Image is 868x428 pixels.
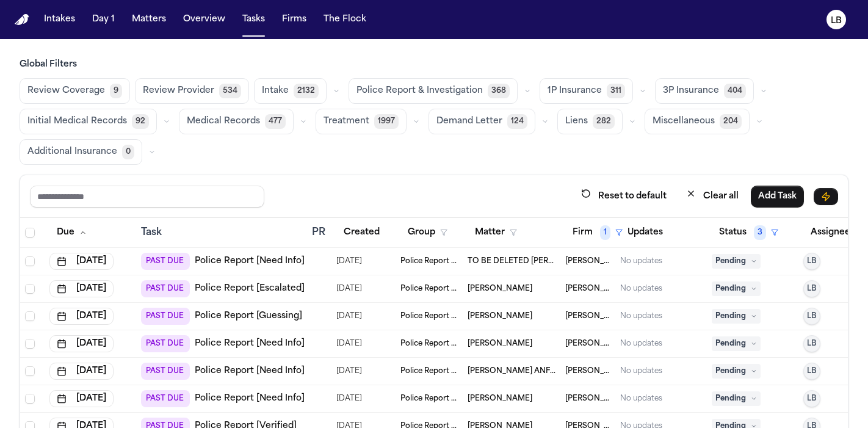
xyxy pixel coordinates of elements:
[712,309,761,324] span: Pending
[468,394,532,404] span: Joseph Figueroa III
[294,84,319,98] span: 2132
[49,390,114,407] button: [DATE]
[187,115,260,128] span: Medical Records
[712,281,761,296] span: Pending
[803,363,820,380] button: LB
[336,335,362,352] span: 8/28/2025, 10:23:37 PM
[574,185,674,208] button: Reset to default
[620,222,670,244] button: Updates
[349,78,518,104] button: Police Report & Investigation368
[336,280,362,297] span: 8/21/2025, 3:39:25 PM
[663,85,719,97] span: 3P Insurance
[277,9,311,31] button: Firms
[831,16,842,25] text: LB
[593,114,615,129] span: 282
[807,339,817,349] span: LB
[127,9,171,31] button: Matters
[39,9,80,31] button: Intakes
[620,284,662,294] div: No updates
[803,253,820,270] button: LB
[336,253,362,270] span: 8/21/2025, 9:59:16 AM
[319,9,371,31] button: The Flock
[565,256,610,266] span: Ruy Mireles Law Firm
[565,394,610,404] span: Ruy Mireles Law Firm
[400,339,458,349] span: Police Report & Investigation
[25,394,35,404] span: Select row
[803,280,820,297] button: LB
[655,78,754,104] button: 3P Insurance404
[336,363,362,380] span: 8/28/2025, 10:26:30 PM
[49,308,114,325] button: [DATE]
[436,115,502,128] span: Demand Letter
[548,85,602,97] span: 1P Insurance
[25,256,35,266] span: Select row
[400,284,458,294] span: Police Report & Investigation
[178,9,230,31] button: Overview
[87,9,120,31] a: Day 1
[803,390,820,407] button: LB
[254,78,327,104] button: Intake2132
[468,311,532,321] span: Joseph Figueroa Jr.
[400,366,458,376] span: Police Report & Investigation
[195,310,302,322] a: Police Report [Guessing]
[20,139,142,165] button: Additional Insurance0
[312,225,327,240] div: PR
[25,311,35,321] span: Select row
[374,114,399,129] span: 1997
[265,114,286,129] span: 477
[20,59,848,71] h3: Global Filters
[807,284,817,294] span: LB
[807,394,817,404] span: LB
[620,311,662,321] div: No updates
[195,283,305,295] a: Police Report [Escalated]
[600,225,610,240] span: 1
[25,366,35,376] span: Select row
[195,365,305,377] a: Police Report [Need Info]
[712,254,761,269] span: Pending
[49,335,114,352] button: [DATE]
[807,311,817,321] span: LB
[141,253,190,270] span: PAST DUE
[219,84,241,98] span: 534
[179,109,294,134] button: Medical Records477
[141,308,190,325] span: PAST DUE
[141,335,190,352] span: PAST DUE
[336,308,362,325] span: 8/28/2025, 4:42:47 PM
[49,363,114,380] button: [DATE]
[195,338,305,350] a: Police Report [Need Info]
[20,78,130,104] button: Review Coverage9
[49,280,114,297] button: [DATE]
[565,366,610,376] span: Ruy Mireles Law Firm
[720,114,742,129] span: 204
[25,228,35,238] span: Select all
[49,222,94,244] button: Due
[565,339,610,349] span: Ruy Mireles Law Firm
[141,225,302,240] div: Task
[468,222,524,244] button: Matter
[565,311,610,321] span: Ruy Mireles Law Firm
[20,109,157,134] button: Initial Medical Records92
[195,393,305,405] a: Police Report [Need Info]
[653,115,715,128] span: Miscellaneous
[754,225,766,240] span: 3
[15,14,29,26] a: Home
[336,390,362,407] span: 8/28/2025, 10:26:59 PM
[15,14,29,26] img: Finch Logo
[803,308,820,325] button: LB
[712,222,786,244] button: Status3
[141,280,190,297] span: PAST DUE
[607,84,625,98] span: 311
[468,284,532,294] span: Kimberly Agee
[565,115,588,128] span: Liens
[400,394,458,404] span: Police Report & Investigation
[488,84,510,98] span: 368
[27,146,117,158] span: Additional Insurance
[620,394,662,404] div: No updates
[132,114,149,129] span: 92
[400,256,458,266] span: Police Report & Investigation
[565,284,610,294] span: Ruy Mireles Law Firm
